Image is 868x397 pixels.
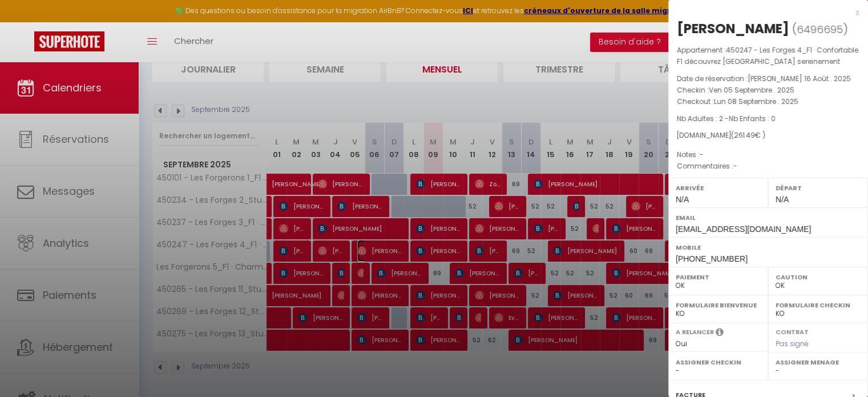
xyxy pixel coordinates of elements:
[709,85,794,95] span: Ven 05 Septembre . 2025
[729,114,776,123] span: Nb Enfants : 0
[677,45,859,67] p: Appartement :
[677,45,858,66] span: 450247 - Les Forges 4_F1 · Confortable F1 découvrez [GEOGRAPHIC_DATA] sereinement
[677,114,776,123] span: Nb Adultes : 2 -
[676,299,761,311] label: Formulaire Bienvenue
[676,195,689,204] span: N/A
[700,150,704,159] span: -
[676,182,761,194] label: Arrivée
[776,339,809,348] span: Pas signé
[776,327,809,335] label: Contrat
[776,195,789,204] span: N/A
[776,356,861,368] label: Assigner Menage
[677,85,859,96] p: Checkin :
[776,299,861,311] label: Formulaire Checkin
[734,130,755,140] span: 261.49
[676,224,811,234] span: [EMAIL_ADDRESS][DOMAIN_NAME]
[731,130,765,140] span: ( € )
[9,5,43,39] button: Ouvrir le widget de chat LiveChat
[716,327,724,340] i: Sélectionner OUI si vous souhaiter envoyer les séquences de messages post-checkout
[797,22,843,37] span: 6496695
[714,97,798,106] span: Lun 08 Septembre . 2025
[676,271,761,283] label: Paiement
[748,74,851,83] span: [PERSON_NAME] 16 Août . 2025
[677,161,859,172] p: Commentaires :
[677,19,789,38] div: [PERSON_NAME]
[776,271,861,283] label: Caution
[677,130,859,141] div: [DOMAIN_NAME]
[676,254,748,263] span: [PHONE_NUMBER]
[676,242,861,253] label: Mobile
[776,182,861,194] label: Départ
[733,161,737,171] span: -
[676,327,714,337] label: A relancer
[668,6,859,19] div: x
[676,356,761,368] label: Assigner Checkin
[676,212,861,223] label: Email
[792,21,848,37] span: ( )
[677,149,859,161] p: Notes :
[677,73,859,85] p: Date de réservation :
[677,96,859,107] p: Checkout :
